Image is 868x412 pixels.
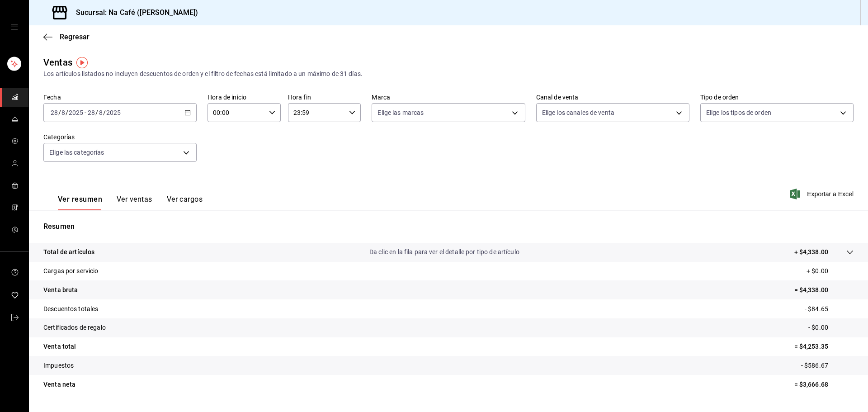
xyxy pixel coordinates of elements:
font: = $4,338.00 [794,286,828,294]
div: pestañas de navegación [58,194,203,210]
font: Categorías [43,133,75,141]
button: Exportar a Excel [792,189,854,199]
font: Marca [372,94,390,101]
font: Resumen [43,222,75,231]
font: Ver ventas [117,195,152,204]
font: Cargas por servicio [43,267,99,275]
font: Elige los canales de venta [542,109,614,116]
input: ---- [106,109,121,116]
font: / [103,109,106,116]
font: Ventas [43,57,72,68]
input: ---- [68,109,84,116]
font: / [58,109,61,116]
input: -- [50,109,58,116]
font: Total de artículos [43,248,94,256]
font: Venta neta [43,381,75,388]
font: Elige las marcas [377,109,424,116]
font: Venta bruta [43,286,78,294]
font: Hora fin [288,94,311,101]
font: - $0.00 [808,324,828,331]
input: -- [87,109,95,116]
button: cajón abierto [11,24,18,31]
input: -- [61,109,66,116]
font: Sucursal: Na Café ([PERSON_NAME]) [76,8,198,17]
font: - [85,109,86,116]
font: - $586.67 [801,362,828,369]
font: Ver cargos [167,195,203,204]
font: = $4,253.35 [794,343,828,350]
font: Los artículos listados no incluyen descuentos de orden y el filtro de fechas está limitado a un m... [43,70,363,77]
font: Certificados de regalo [43,324,106,331]
font: Regresar [60,33,90,41]
font: Canal de venta [536,94,579,101]
img: Marcador de información sobre herramientas [76,57,88,68]
font: Elige los tipos de orden [706,109,771,116]
font: Da clic en la fila para ver el detalle por tipo de artículo [369,248,519,256]
font: + $0.00 [807,267,828,275]
font: Elige las categorías [49,149,104,156]
button: Regresar [43,33,90,41]
font: Exportar a Excel [807,190,854,198]
font: Hora de inicio [208,94,246,101]
font: Tipo de orden [700,94,739,101]
font: Venta total [43,343,76,350]
font: Descuentos totales [43,305,98,313]
font: Ver resumen [58,195,102,204]
font: / [66,109,68,116]
font: Impuestos [43,362,74,369]
font: + $4,338.00 [794,248,828,256]
font: = $3,666.68 [794,381,828,388]
font: - $84.65 [805,305,828,313]
font: Fecha [43,94,61,101]
input: -- [99,109,103,116]
font: / [95,109,98,116]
